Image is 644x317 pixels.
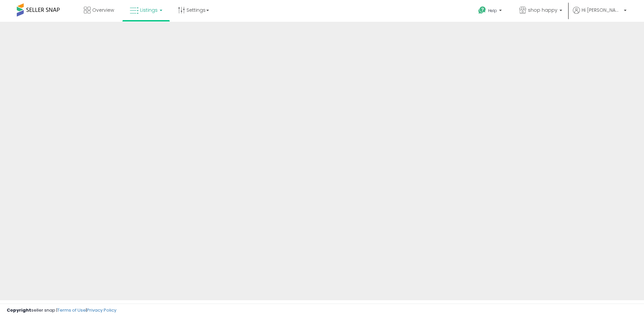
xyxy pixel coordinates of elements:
[92,7,114,13] span: Overview
[528,7,557,13] span: shop happy
[573,7,627,22] a: Hi [PERSON_NAME]
[478,6,486,14] i: Get Help
[582,7,622,13] span: Hi [PERSON_NAME]
[488,8,497,13] span: Help
[140,7,158,13] span: Listings
[473,1,508,22] a: Help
